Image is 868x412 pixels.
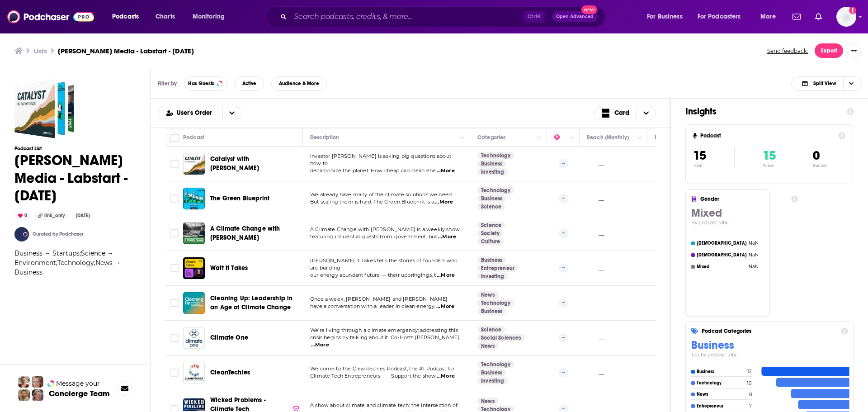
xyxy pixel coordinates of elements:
[183,362,205,384] img: CleanTechies
[310,233,437,240] span: featuring influential guests from government, bus
[477,265,518,272] a: Entrepreneur
[310,167,436,174] span: decarbonize the planet: How cheap can clean ene
[210,264,248,273] a: Watt It Takes
[310,272,436,278] span: our energy abundant future — their upbringings, t
[49,389,110,398] h3: Concierge Team
[210,334,248,341] span: Climate One
[170,299,179,307] span: Toggle select row
[697,252,747,258] h4: [DEMOGRAPHIC_DATA]
[158,81,177,87] h3: Filter by
[14,249,121,276] span: Business → Startups;Science → Environment;Technology;News → Business
[112,10,139,23] span: Podcasts
[594,106,656,120] button: Choose View
[310,153,451,166] span: Investor [PERSON_NAME] is asking big questions about how to
[556,14,594,19] span: Open Advanced
[311,341,329,349] span: ...More
[700,133,835,139] h4: Podcast
[477,160,506,167] a: Business
[849,7,856,14] svg: Add a profile image
[558,194,568,203] p: --
[183,188,205,209] a: The Green Blueprint
[310,303,436,309] span: have a conversation with a leader in clean energy,
[691,206,798,220] h3: Mixed
[7,8,94,25] a: Podchaser - Follow, Share and Rate Podcasts
[310,257,458,271] span: [PERSON_NAME] It Takes tells the stories of founders who are building
[587,194,604,202] p: __
[702,328,837,334] h4: Podcast Categories
[477,168,508,175] a: Investing
[655,160,672,167] p: __
[32,389,43,401] img: Barbara Profile
[14,227,29,242] img: ConnectPod
[587,229,604,237] p: __
[477,291,498,298] a: News
[813,163,827,168] p: Inactive
[184,76,227,91] button: Has Guests
[691,338,848,352] h3: Business
[847,43,861,58] button: Show More Button
[558,298,568,308] p: --
[158,106,242,120] h2: Choose List sort
[235,76,264,91] button: Active
[558,333,568,342] p: --
[457,132,468,143] button: Column Actions
[477,299,514,307] a: Technology
[477,132,505,143] div: Categories
[183,223,205,244] img: A Climate Change with Matt Matern
[697,392,747,397] h4: News
[655,369,672,376] p: __
[183,132,204,143] div: Podcast
[697,241,747,246] h4: [DEMOGRAPHIC_DATA]
[279,81,319,86] span: Audience & More
[558,264,568,273] p: --
[477,203,505,210] a: Science
[188,81,214,86] span: Has Guests
[18,376,30,388] img: Sydney Profile
[697,380,745,386] h4: Technology
[763,148,776,163] span: 15
[477,308,506,315] a: Business
[749,392,752,398] h4: 8
[106,9,151,24] button: open menu
[210,294,292,311] span: Cleaning Up: Leadership in an Age of Climate Change
[747,369,752,374] h4: 12
[477,398,498,405] a: News
[183,292,205,314] img: Cleaning Up: Leadership in an Age of Climate Change
[170,369,179,377] span: Toggle select row
[33,47,47,55] a: Lists
[72,212,94,219] div: [DATE]
[14,79,74,138] a: Strauss Media - Labstart - Sept. 19, 2025
[56,379,100,388] span: Message your
[274,6,614,27] div: Search podcasts, credits, & more...
[634,132,645,143] button: Column Actions
[747,380,752,386] h4: 10
[655,132,697,143] div: Reach (Episode)
[210,294,300,312] a: Cleaning Up: Leadership in an Age of Climate Change
[177,110,215,116] span: User's Order
[691,352,848,358] h4: Top by podcast total
[170,160,179,168] span: Toggle select row
[749,403,752,409] h4: 7
[685,106,840,117] h1: Insights
[552,11,598,22] button: Open AdvancedNew
[210,155,300,173] a: Catalyst with [PERSON_NAME]
[210,369,250,376] span: CleanTechies
[477,256,506,264] a: Business
[693,163,734,168] p: Total
[14,212,31,220] div: 0
[32,376,43,388] img: Jules Profile
[158,110,222,116] button: open menu
[587,299,604,307] p: __
[813,148,820,163] span: 0
[310,296,448,302] span: Once a week, [PERSON_NAME] and [PERSON_NAME]
[170,194,179,203] span: Toggle select row
[477,222,505,229] a: Science
[655,229,672,237] p: __
[210,155,259,172] span: Catalyst with [PERSON_NAME]
[534,132,545,143] button: Column Actions
[436,303,454,310] span: ...More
